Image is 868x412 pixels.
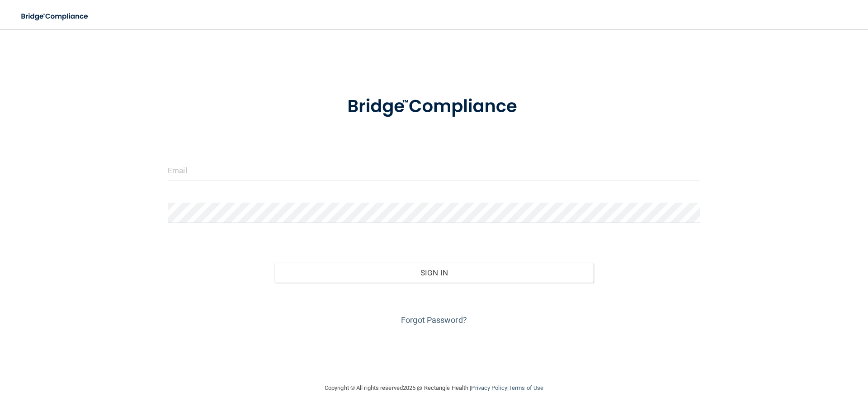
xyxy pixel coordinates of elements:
[168,160,700,180] input: Email
[509,384,543,391] a: Terms of Use
[274,263,594,283] button: Sign In
[14,7,97,26] img: bridge_compliance_login_screen.278c3ca4.svg
[471,384,507,391] a: Privacy Policy
[401,315,467,325] a: Forgot Password?
[269,374,599,403] div: Copyright © All rights reserved 2025 @ Rectangle Health | |
[329,83,539,130] img: bridge_compliance_login_screen.278c3ca4.svg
